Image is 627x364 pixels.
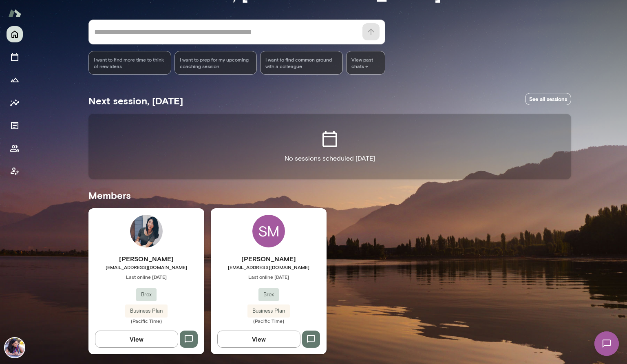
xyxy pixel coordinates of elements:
[136,291,157,299] span: Brex
[88,318,204,324] span: (Pacific Time)
[7,72,23,88] button: Growth Plan
[8,5,21,21] img: Mento
[211,264,327,270] span: [EMAIL_ADDRESS][DOMAIN_NAME]
[260,51,343,75] div: I want to find common ground with a colleague
[211,254,327,264] h6: [PERSON_NAME]
[7,117,23,134] button: Documents
[180,56,252,69] span: I want to prep for my upcoming coaching session
[88,51,171,75] div: I want to find more time to think of new ideas
[125,307,168,315] span: Business Plan
[525,93,571,106] a: See all sessions
[95,331,178,348] button: View
[285,154,375,163] p: No sessions scheduled [DATE]
[7,163,23,179] button: Client app
[7,49,23,65] button: Sessions
[265,56,338,69] span: I want to find common ground with a colleague
[211,318,327,324] span: (Pacific Time)
[217,331,300,348] button: View
[88,189,571,202] h5: Members
[174,51,257,75] div: I want to prep for my upcoming coaching session
[7,140,23,157] button: Members
[7,95,23,111] button: Insights
[88,254,204,264] h6: [PERSON_NAME]
[252,215,285,247] div: SM
[88,274,204,280] span: Last online [DATE]
[94,56,166,69] span: I want to find more time to think of new ideas
[5,338,24,357] img: Aradhana Goel
[7,26,23,42] button: Home
[88,264,204,270] span: [EMAIL_ADDRESS][DOMAIN_NAME]
[346,51,385,75] span: View past chats ->
[258,291,279,299] span: Brex
[211,274,327,280] span: Last online [DATE]
[88,94,183,107] h5: Next session, [DATE]
[130,215,163,247] img: Annie Xue
[247,307,290,315] span: Business Plan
